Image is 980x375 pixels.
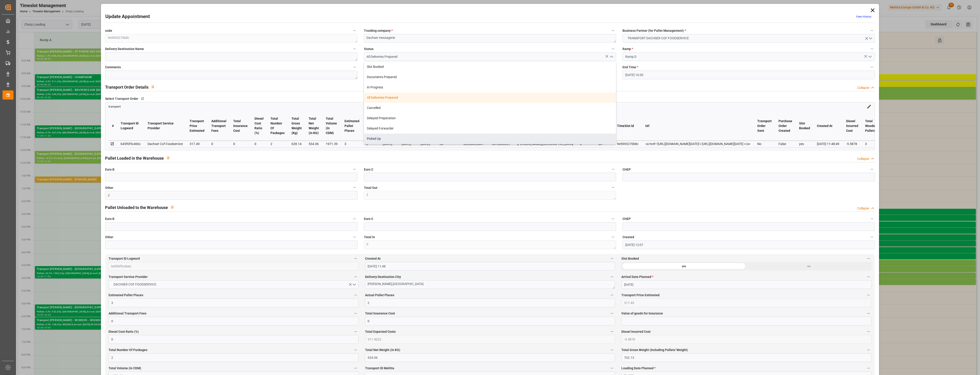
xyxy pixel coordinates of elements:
th: Transport Service Provider [144,111,186,141]
div: Dachser Cof Foodservice [148,141,183,147]
span: Loading Date Planned [621,366,656,371]
button: Transport Service Provider [353,274,359,280]
th: Purchase Order Created [775,111,796,141]
span: Comments [105,65,121,70]
h2: Transport Order Details [105,84,148,90]
div: no [746,262,871,271]
button: Created [869,234,875,240]
button: Other [352,234,358,240]
th: Total Net Weight (in KG) [305,111,322,141]
button: CHEP [869,216,875,222]
div: 1971.39 [326,141,338,147]
button: Actual Pallet Places [609,292,615,298]
span: Transport ID Melitta [365,366,394,371]
button: Loading Date Planned * [866,365,871,371]
div: b45f6f5c466c [121,141,141,147]
button: Euro B [352,166,358,172]
div: 2 [270,141,285,147]
div: Delayed Forwarder [364,123,616,134]
button: Comments [352,64,358,70]
span: Delivery Destination City [365,275,401,279]
span: code [105,28,112,33]
span: Created At [365,256,381,261]
span: Select Transport Order [105,96,138,101]
button: Transport ID Melitta [609,365,615,371]
span: TRANSPORT DACHSER COF FOODSERVICE [625,36,691,41]
button: Total Net Weight (in KG) [609,347,615,353]
div: <a href='[URL][DOMAIN_NAME][DATE]'> [URL][DOMAIN_NAME][DATE] </a> [645,141,750,147]
div: All Deliveries Prepared [364,92,616,103]
th: Total Wooden Pallets [862,111,880,141]
span: Euro C [364,167,373,172]
div: 0 [254,141,264,147]
th: Diesel Incurred Cost [843,111,862,141]
span: Ramp [622,47,633,51]
button: close menu [608,53,614,60]
input: DD-MM-YYYY [621,280,871,289]
button: Additional Transport Fees [353,310,359,316]
div: Cancelled [364,103,616,113]
span: Estimated Pallet Places [109,293,143,298]
div: -5.5878 [846,141,858,147]
th: Additional Transport Fees [208,111,230,141]
button: Status [610,46,616,52]
div: 3 [865,141,877,147]
div: Delayed Preparation [364,113,616,123]
th: Created At [813,111,843,141]
div: yes [621,262,746,271]
span: Created [622,235,634,240]
th: Total Insurance Cost [230,111,251,141]
span: Total Out [364,185,377,190]
th: Total Number Of Packages [267,111,288,141]
span: transport [109,105,121,108]
div: 3 [344,141,359,147]
div: [DATE] 11:48:49 [817,141,839,147]
span: Total Insurance Cost [365,311,395,316]
th: Transport Order Sent [754,111,775,141]
th: Transport Price Estimated [186,111,208,141]
span: Slot Booked [621,256,639,261]
button: Arrival Date Planned * [866,274,871,280]
span: Transport Service Provider [109,275,148,279]
button: Euro B [352,216,358,222]
textarea: 9e5993270b8c [105,34,357,43]
button: Total Volume (in CDM) [353,365,359,371]
button: View description [164,153,172,162]
button: Other [352,185,358,190]
th: Actual Pallet Places [363,111,379,141]
button: Diesel Cost Ratio (%) [353,329,359,335]
span: Total Gross Weight (Including Pallets' Weight) [621,348,688,352]
div: 628.14 [291,141,302,147]
button: Diesel Incurred Cost [866,329,871,335]
span: Other [105,185,113,190]
div: Slot Booked [364,62,616,72]
th: TimeSlot Id [614,111,642,141]
button: Total In [610,234,616,240]
div: False [779,141,792,147]
button: Slot Booked [866,256,871,261]
div: Picked Up [364,134,616,144]
span: Other [105,235,113,240]
span: Arrival Date Planned [621,275,653,279]
textarea: 0 [364,240,616,249]
button: Total Expected Costs [609,329,615,335]
button: Total Number Of Packages [353,347,359,353]
h2: Update Appointment [105,13,150,20]
div: Documents Prepared [364,72,616,82]
span: Euro B [105,217,114,221]
span: End Time [622,65,638,70]
button: open menu [109,280,358,289]
div: 9e5993270b8c [617,141,638,147]
span: Delivery Destination Name [105,47,144,51]
a: View History [856,15,871,18]
span: Euro C [364,217,373,221]
button: Total Insurance Cost [609,310,615,316]
div: 0 [211,141,226,147]
button: Euro C [610,166,616,172]
div: No [757,141,772,147]
span: Total Volume (in CDM) [109,366,141,371]
span: Euro B [105,167,114,172]
th: # [109,111,117,141]
th: Diesel Cost Ratio (%) [251,111,267,141]
button: End Time * [869,64,875,70]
